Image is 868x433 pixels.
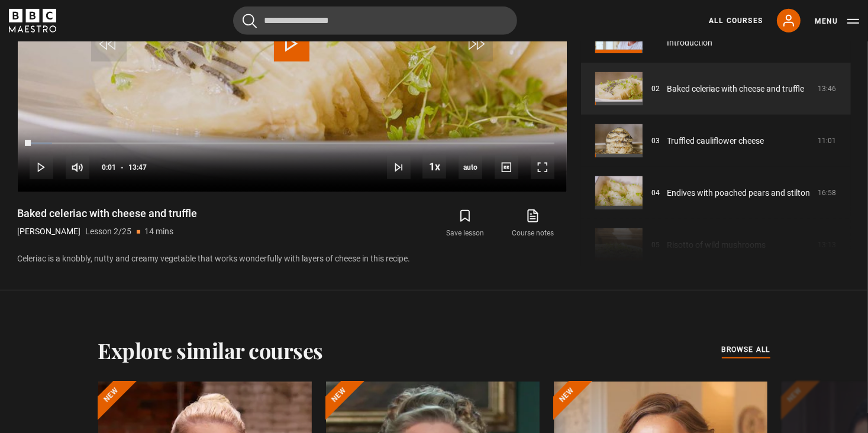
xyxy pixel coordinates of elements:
span: browse all [722,344,770,356]
p: [PERSON_NAME] [18,225,81,238]
p: Lesson 2/25 [86,225,132,238]
a: Delicious Vegetarian Cooking Introduction [667,24,811,49]
button: Next Lesson [387,156,411,179]
button: Playback Rate [422,155,446,179]
a: Endives with poached pears and stilton [667,187,811,199]
button: Fullscreen [531,156,554,179]
a: Course notes [499,206,566,241]
a: All Courses [709,15,763,26]
button: Submit the search query [243,14,257,28]
button: Mute [66,156,89,179]
a: Truffled cauliflower cheese [667,135,764,147]
div: Progress Bar [30,143,554,145]
input: Search [233,7,517,35]
div: Current quality: 720p [459,156,482,179]
span: - [121,163,124,172]
p: 14 mins [145,225,174,238]
a: Baked celeriac with cheese and truffle [667,83,805,95]
button: Captions [495,156,518,179]
button: Play [30,156,53,179]
a: browse all [722,344,770,357]
button: Toggle navigation [815,15,859,27]
h1: Baked celeriac with cheese and truffle [18,206,198,221]
span: 13:47 [128,157,147,178]
p: Celeriac is a knobbly, nutty and creamy vegetable that works wonderfully with layers of cheese in... [18,253,567,265]
span: 0:01 [102,157,116,178]
span: auto [459,156,482,179]
h2: Explore similar courses [98,338,324,363]
button: Save lesson [431,206,499,241]
svg: BBC Maestro [9,9,56,33]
